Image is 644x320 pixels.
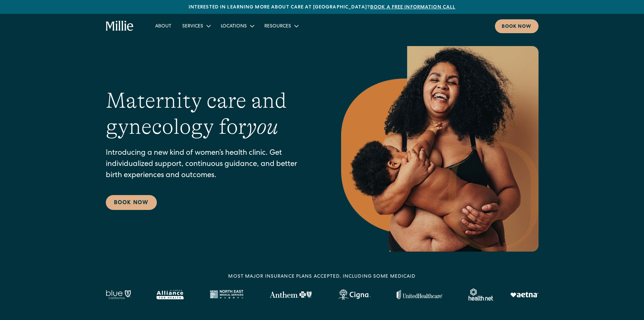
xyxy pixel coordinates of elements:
img: United Healthcare logo [397,290,443,299]
img: Alameda Alliance logo [157,290,183,299]
a: Book now [495,19,539,33]
img: Blue California logo [106,290,131,299]
div: Resources [264,23,291,30]
a: Book Now [106,195,157,210]
a: Book a free information call [370,5,455,10]
img: Anthem Logo [269,291,312,298]
a: home [106,21,134,31]
div: Book now [502,23,532,30]
div: Resources [259,20,303,31]
img: Aetna logo [510,292,539,297]
img: Cigna logo [338,289,371,300]
div: Services [177,20,215,31]
img: Healthnet logo [469,289,494,301]
img: Smiling mother with her baby in arms, celebrating body positivity and the nurturing bond of postp... [341,46,539,252]
img: North East Medical Services logo [210,290,243,299]
em: you [246,114,278,139]
p: Introducing a new kind of women’s health clinic. Get individualized support, continuous guidance,... [106,148,314,182]
div: MOST MAJOR INSURANCE PLANS ACCEPTED, INCLUDING some MEDICAID [228,273,415,280]
div: Services [182,23,203,30]
a: About [150,20,177,31]
div: Locations [215,20,259,31]
h1: Maternity care and gynecology for [106,88,314,140]
div: Locations [221,23,247,30]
